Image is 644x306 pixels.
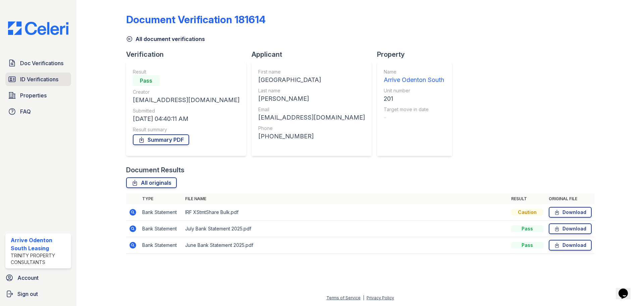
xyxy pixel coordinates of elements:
[133,75,160,86] div: Pass
[5,56,71,70] a: Doc Verifications
[258,87,365,94] div: Last name
[17,290,38,298] span: Sign out
[126,50,252,59] div: Verification
[384,87,444,94] div: Unit number
[258,94,365,103] div: [PERSON_NAME]
[258,113,365,122] div: [EMAIL_ADDRESS][DOMAIN_NAME]
[133,95,239,105] div: [EMAIL_ADDRESS][DOMAIN_NAME]
[20,91,47,99] span: Properties
[546,193,594,204] th: Original file
[17,274,39,282] span: Account
[326,295,361,300] a: Terms of Service
[511,242,543,249] div: Pass
[384,69,444,85] a: Name Arrive Odenton South
[182,193,508,204] th: File name
[11,236,68,252] div: Arrive Odenton South Leasing
[384,113,444,122] div: -
[20,59,63,67] span: Doc Verifications
[3,21,74,35] img: CE_Logo_Blue-a8612792a0a2168367f1c8372b55b34899dd931a85d93a1a3d3e32e68fde9ad4.png
[182,221,508,237] td: July Bank Statement 2025.pdf
[616,279,637,299] iframe: chat widget
[363,295,364,300] div: |
[511,225,543,232] div: Pass
[367,295,394,300] a: Privacy Policy
[3,287,74,301] a: Sign out
[258,75,365,85] div: [GEOGRAPHIC_DATA]
[258,125,365,132] div: Phone
[133,89,239,95] div: Creator
[126,177,177,188] a: All originals
[133,107,239,114] div: Submitted
[549,240,592,251] a: Download
[258,106,365,113] div: Email
[133,69,239,75] div: Result
[126,35,205,43] a: All document verifications
[384,75,444,85] div: Arrive Odenton South
[126,13,266,26] div: Document Verification 181614
[20,75,58,83] span: ID Verifications
[126,165,184,175] div: Document Results
[140,193,182,204] th: Type
[182,204,508,221] td: IRF XStmtShare Bulk.pdf
[5,105,71,118] a: FAQ
[140,204,182,221] td: Bank Statement
[508,193,546,204] th: Result
[384,69,444,75] div: Name
[5,89,71,102] a: Properties
[5,73,71,86] a: ID Verifications
[252,50,377,59] div: Applicant
[3,271,74,285] a: Account
[133,126,239,133] div: Result summary
[258,69,365,75] div: First name
[258,132,365,141] div: [PHONE_NUMBER]
[384,106,444,113] div: Target move in date
[133,134,189,145] a: Summary PDF
[20,107,31,116] span: FAQ
[549,207,592,218] a: Download
[384,94,444,103] div: 201
[182,237,508,254] td: June Bank Statement 2025.pdf
[377,50,458,59] div: Property
[11,252,68,266] div: Trinity Property Consultants
[549,223,592,234] a: Download
[511,209,543,216] div: Caution
[140,237,182,254] td: Bank Statement
[133,114,239,124] div: [DATE] 04:40:11 AM
[140,221,182,237] td: Bank Statement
